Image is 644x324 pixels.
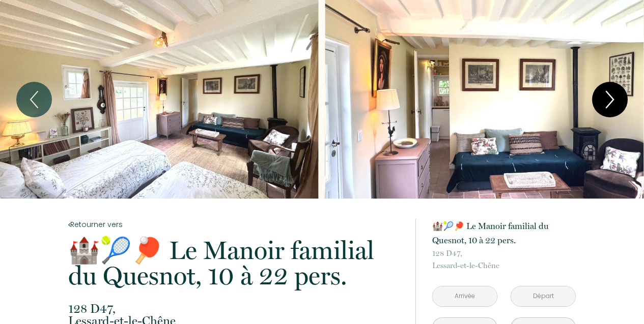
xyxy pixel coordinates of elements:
button: Next [592,82,628,117]
span: 128 D47, [432,247,576,260]
button: Previous [16,82,52,117]
span: 128 D47, [68,303,402,315]
p: 🏰🎾🏓 Le Manoir familial du Quesnot, 10 à 22 pers. [68,238,402,288]
input: Arrivée [433,286,497,306]
p: 🏰🎾🏓 Le Manoir familial du Quesnot, 10 à 22 pers. [432,219,576,247]
p: Lessard-et-le-Chêne [432,247,576,272]
input: Départ [511,286,575,306]
a: Retourner vers [68,219,402,230]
